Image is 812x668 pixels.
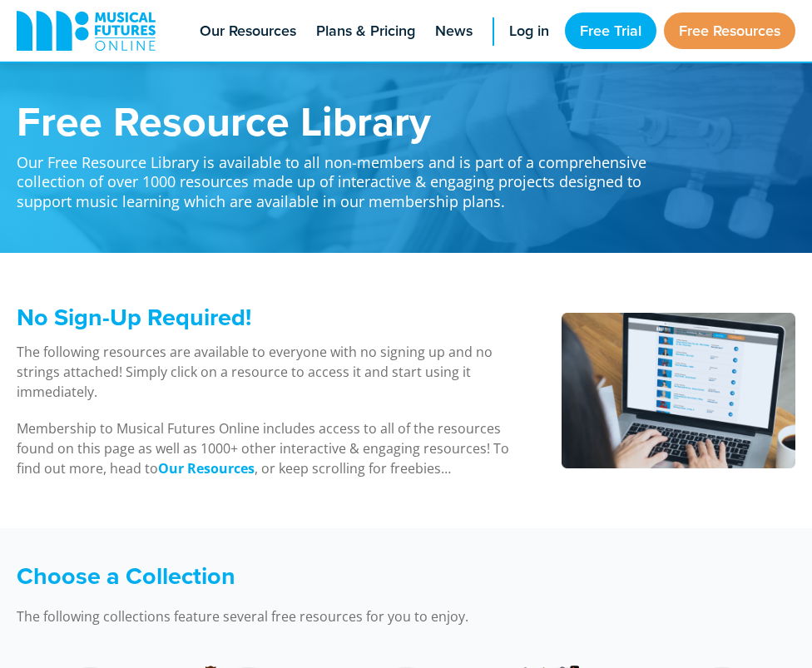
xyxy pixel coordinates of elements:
span: Plans & Pricing [316,20,415,42]
span: Our Resources [200,20,296,42]
p: The following collections feature several free resources for you to enjoy. [17,606,666,626]
a: Free Trial [565,12,656,49]
a: Free Resources [664,12,795,49]
span: Log in [509,20,549,42]
p: The following resources are available to everyone with no signing up and no strings attached! Sim... [17,342,522,402]
strong: Our Resources [158,459,255,477]
h1: Free Resource Library [17,100,666,141]
h3: Choose a Collection [17,562,666,591]
p: Our Free Resource Library is available to all non-members and is part of a comprehensive collecti... [17,141,666,211]
span: News [435,20,473,42]
span: No Sign-Up Required! [17,299,251,334]
p: Membership to Musical Futures Online includes access to all of the resources found on this page a... [17,418,522,478]
a: Our Resources [158,459,255,478]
